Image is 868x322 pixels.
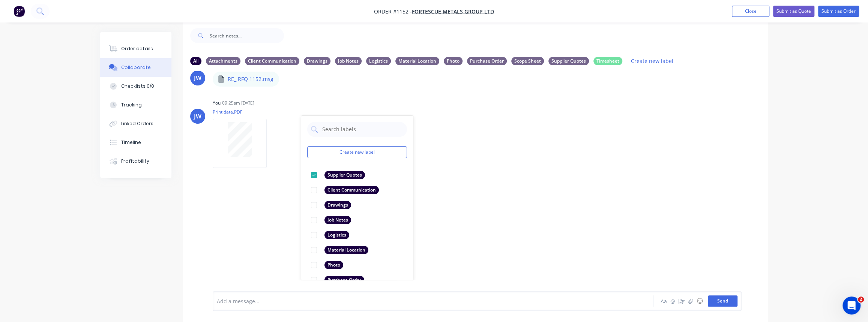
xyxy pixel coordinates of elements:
[213,109,274,115] p: Print data.PDF
[593,57,622,65] div: Timesheet
[324,231,349,239] div: Logistics
[324,216,351,224] div: Job Notes
[395,57,439,65] div: Material Location
[695,297,704,306] button: ☺
[194,73,201,82] div: JW
[121,120,153,127] div: Linked Orders
[324,261,343,269] div: Photo
[100,133,171,152] button: Timeline
[668,297,677,306] button: @
[100,152,171,171] button: Profitability
[321,122,403,137] input: Search labels
[444,57,463,65] div: Photo
[511,57,544,65] div: Scope Sheet
[100,58,171,77] button: Collaborate
[818,6,859,17] button: Submit as Order
[210,28,284,43] input: Search notes...
[100,39,171,58] button: Order details
[773,6,814,17] button: Submit as Quote
[121,45,153,52] div: Order details
[190,57,201,65] div: All
[121,83,154,90] div: Checklists 0/0
[732,6,769,17] button: Close
[100,96,171,114] button: Tracking
[121,64,151,71] div: Collaborate
[14,6,25,17] img: Factory
[659,297,668,306] button: Aa
[194,112,201,121] div: JW
[222,100,254,106] div: 09:25am [DATE]
[324,246,368,254] div: Material Location
[213,100,221,106] div: You
[467,57,507,65] div: Purchase Order
[121,102,142,108] div: Tracking
[206,57,240,65] div: Attachments
[708,295,737,307] button: Send
[324,276,364,284] div: Purchase Order
[121,139,141,146] div: Timeline
[374,8,412,15] span: Order #1152 -
[121,158,149,165] div: Profitability
[228,75,273,83] p: RE_ RFQ 1152.msg
[324,186,379,194] div: Client Communication
[412,8,494,15] a: FORTESCUE METALS GROUP LTD
[324,171,365,179] div: Supplier Quotes
[627,56,677,66] button: Create new label
[100,77,171,96] button: Checklists 0/0
[324,201,351,209] div: Drawings
[858,297,864,303] span: 2
[842,297,860,315] iframe: Intercom live chat
[307,146,407,158] button: Create new label
[100,114,171,133] button: Linked Orders
[548,57,589,65] div: Supplier Quotes
[245,57,299,65] div: Client Communication
[335,57,362,65] div: Job Notes
[304,57,330,65] div: Drawings
[366,57,391,65] div: Logistics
